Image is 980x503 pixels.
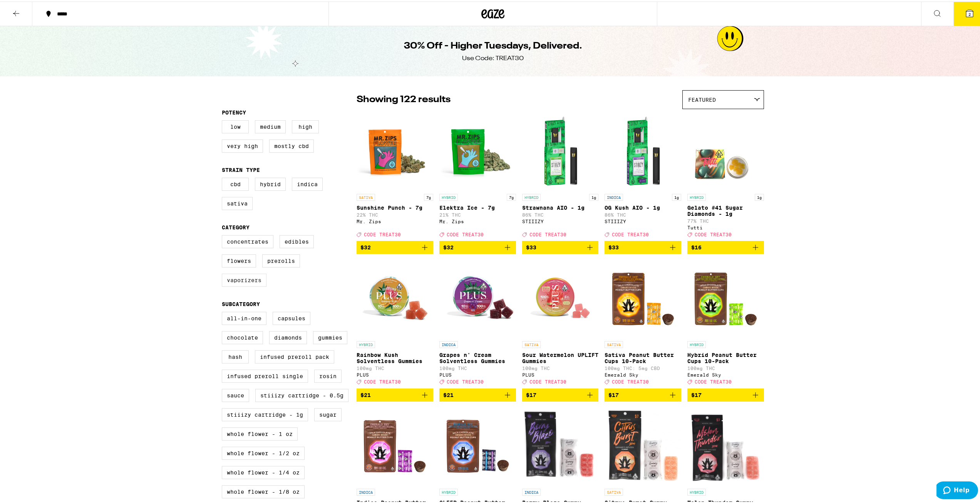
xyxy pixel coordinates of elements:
[280,234,314,247] label: Edibles
[357,111,433,239] a: Open page for Sunshine Punch - 7g from Mr. Zips
[687,387,764,400] button: Add to bag
[357,217,433,222] div: Mr. Zips
[443,243,454,249] span: $32
[695,230,732,236] span: CODE TREAT30
[439,387,516,400] button: Add to bag
[222,445,305,458] label: Whole Flower - 1/2 oz
[357,340,375,347] p: HYBRID
[439,371,516,376] div: PLUS
[687,203,764,215] p: Gelato #41 Sugar Diamonds - 1g
[269,330,307,343] label: Diamonds
[529,230,566,236] span: CODE TREAT30
[357,192,375,199] p: SATIVA
[691,390,702,397] span: $17
[605,387,681,400] button: Add to bag
[439,192,458,199] p: HYBRID
[222,272,266,285] label: Vaporizers
[357,387,433,400] button: Add to bag
[522,111,599,188] img: STIIIZY - Strawnana AIO - 1g
[255,349,334,362] label: Infused Preroll Pack
[522,211,599,216] p: 86% THC
[314,407,342,420] label: Sugar
[687,259,764,336] img: Emerald Sky - Hybrid Peanut Butter Cups 10-Pack
[522,203,599,209] p: Strawnana AIO - 1g
[688,95,716,101] span: Featured
[357,406,433,483] img: Emerald Sky - Indica Peanut Butter Cups 10-Pack
[360,390,371,397] span: $21
[522,111,599,239] a: Open page for Strawnana AIO - 1g from STIIIZY
[605,203,681,209] p: OG Kush AIO - 1g
[222,368,308,381] label: Infused Preroll Single
[357,259,433,336] img: PLUS - Rainbow Kush Solventless Gummies
[589,192,598,199] p: 1g
[526,390,536,397] span: $17
[522,350,599,363] p: Sour Watermelon UPLIFT Gummies
[605,239,681,252] button: Add to bag
[687,192,706,199] p: HYBRID
[222,253,256,266] label: Flowers
[936,480,978,499] iframe: Opens a widget where you can find more information
[222,387,249,400] label: Sauce
[687,406,764,483] img: Emerald Sky - Melon Thunder Gummy
[608,243,619,249] span: $33
[222,234,273,247] label: Concentrates
[222,299,260,306] legend: Subcategory
[529,378,566,383] span: CODE TREAT30
[439,211,516,216] p: 21% THC
[439,217,516,222] div: Mr. Zips
[357,350,433,363] p: Rainbow Kush Solventless Gummies
[522,371,599,376] div: PLUS
[687,350,764,363] p: Hybrid Peanut Butter Cups 10-Pack
[522,192,541,199] p: HYBRID
[522,239,599,252] button: Add to bag
[687,239,764,252] button: Add to bag
[313,330,347,343] label: Gummies
[522,217,599,222] div: STIIIZY
[255,176,286,189] label: Hybrid
[357,203,433,209] p: Sunshine Punch - 7g
[292,119,319,132] label: High
[447,378,484,383] span: CODE TREAT30
[687,364,764,369] p: 100mg THC
[222,464,305,478] label: Whole Flower - 1/4 oz
[526,243,536,249] span: $33
[439,487,458,494] p: HYBRID
[364,378,401,383] span: CODE TREAT30
[292,176,323,189] label: Indica
[222,176,249,189] label: CBD
[687,224,764,229] div: Tutti
[687,371,764,376] div: Emerald Sky
[222,119,249,132] label: Low
[222,330,263,343] label: Chocolate
[605,340,623,347] p: SATIVA
[357,211,433,216] p: 22% THC
[439,203,516,209] p: Elektra Ice - 7g
[439,259,516,387] a: Open page for Grapes n' Cream Solventless Gummies from PLUS
[605,350,681,363] p: Sativa Peanut Butter Cups 10-Pack
[612,230,649,236] span: CODE TREAT30
[687,259,764,387] a: Open page for Hybrid Peanut Butter Cups 10-Pack from Emerald Sky
[357,364,433,369] p: 100mg THC
[687,217,764,222] p: 77% THC
[357,111,433,188] img: Mr. Zips - Sunshine Punch - 7g
[522,487,541,494] p: INDICA
[605,111,681,239] a: Open page for OG Kush AIO - 1g from STIIIZY
[605,217,681,222] div: STIIIZY
[360,243,371,249] span: $32
[222,223,250,229] legend: Category
[357,371,433,376] div: PLUS
[222,407,308,420] label: STIIIZY Cartridge - 1g
[755,192,764,199] p: 1g
[314,368,342,381] label: Rosin
[439,111,516,239] a: Open page for Elektra Ice - 7g from Mr. Zips
[687,487,706,494] p: HYBRID
[269,138,314,151] label: Mostly CBD
[605,487,623,494] p: SATIVA
[222,195,253,209] label: Sativa
[439,111,516,188] img: Mr. Zips - Elektra Ice - 7g
[255,387,348,400] label: STIIIZY Cartridge - 0.5g
[605,364,681,369] p: 100mg THC: 5mg CBD
[439,406,516,483] img: Emerald Sky - SLEEP Peanut Butter Cups 10-Pack
[462,53,524,61] div: Use Code: TREAT30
